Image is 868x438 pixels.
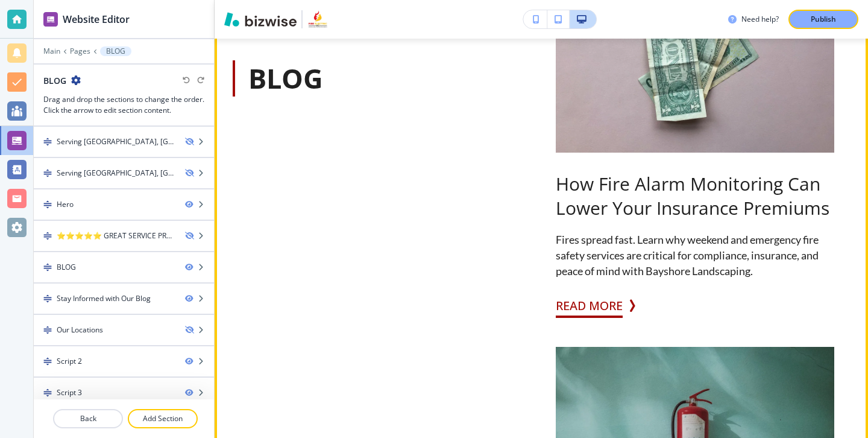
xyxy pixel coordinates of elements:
[34,252,214,282] div: DragBLOG
[788,10,858,29] button: Publish
[106,47,125,56] p: BLOG
[43,357,52,366] img: Drag
[43,294,52,303] img: Drag
[43,12,58,27] img: editor icon
[43,200,52,209] img: Drag
[54,413,122,424] p: Back
[34,127,214,157] div: DragServing [GEOGRAPHIC_DATA], [GEOGRAPHIC_DATA] and the Bay Area For the most prompt assistance,...
[43,169,52,177] img: Drag
[100,46,131,56] button: BLOG
[34,189,214,220] div: DragHero
[57,293,151,304] div: Stay Informed with Our Blog
[43,326,52,334] img: Drag
[57,262,76,273] div: BLOG
[34,158,214,188] div: DragServing [GEOGRAPHIC_DATA], [GEOGRAPHIC_DATA] and the Bay AreaEmail: [EMAIL_ADDRESS]
[34,378,214,408] div: DragScript 3
[57,199,74,210] div: Hero
[224,12,297,27] img: Bizwise Logo
[811,14,836,25] p: Publish
[43,232,52,240] img: Drag
[307,10,329,29] img: Your Logo
[34,221,214,251] div: Drag⭐⭐⭐⭐⭐ GREAT SERVICE PROFESHIONAL WORK ANDCOMPETITIVLY PRICED - [PERSON_NAME]
[43,47,60,56] button: Main
[43,389,52,397] img: Drag
[53,409,123,428] button: Back
[129,413,197,424] p: Add Section
[57,230,175,241] div: ⭐⭐⭐⭐⭐ GREAT SERVICE PROFESHIONAL WORK ANDCOMPETITIVLY PRICED - Cindy R
[43,138,52,146] img: Drag
[43,74,66,87] h2: BLOG
[57,387,82,398] div: Script 3
[741,14,779,25] h3: Need help?
[556,294,623,318] button: READ MORE
[43,263,52,271] img: Drag
[34,346,214,376] div: DragScript 2
[43,94,204,116] h3: Drag and drop the sections to change the order. Click the arrow to edit section content.
[57,168,175,179] div: Serving San Francisco County, CA and the Bay AreaEmail: fireandelectric8@gmail.com-1
[556,172,834,220] p: How Fire Alarm Monitoring Can Lower Your Insurance Premiums
[57,325,103,335] div: Our Locations
[34,284,214,314] div: DragStay Informed with Our Blog
[63,12,130,27] h2: Website Editor
[57,356,82,367] div: Script 2
[556,232,834,279] p: Fires spread fast. Learn why weekend and emergency fire safety services are critical for complian...
[57,136,175,147] div: Serving San Francisco County, CA and the Bay Area For the most prompt assistance, please call or ...
[248,60,323,97] strong: BLOG
[128,409,198,428] button: Add Section
[34,315,214,345] div: DragOur Locations
[70,47,90,56] button: Pages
